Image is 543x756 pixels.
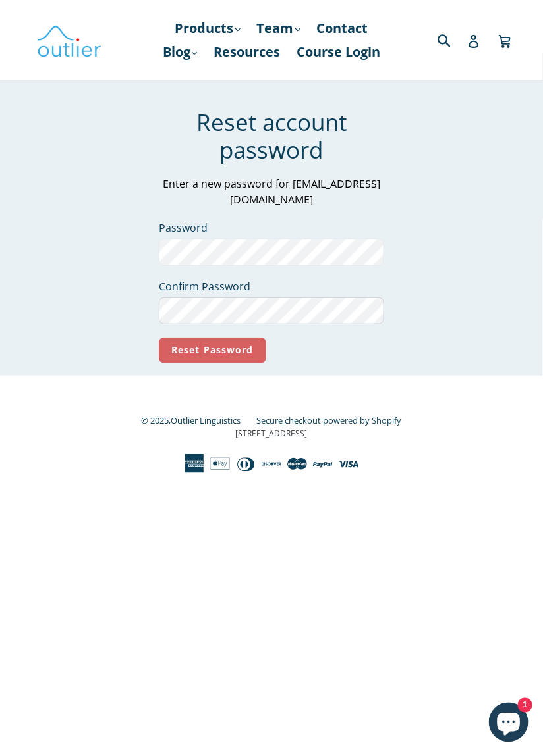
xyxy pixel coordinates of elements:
[171,415,241,426] a: Outlier Linguistics
[434,26,471,53] input: Search
[156,40,204,64] a: Blog
[142,415,254,426] small: © 2025,
[485,703,532,745] inbox-online-store-chat: Shopify online store chat
[36,428,507,440] p: [STREET_ADDRESS]
[257,415,402,426] a: Secure checkout powered by Shopify
[207,40,287,64] a: Resources
[169,16,247,40] a: Products
[36,21,102,59] img: Outlier Linguistics
[159,278,384,294] label: Confirm Password
[159,338,266,363] input: Reset Password
[250,16,307,40] a: Team
[159,220,384,236] label: Password
[159,109,384,164] h1: Reset account password
[290,40,387,64] a: Course Login
[159,176,384,207] p: Enter a new password for [EMAIL_ADDRESS][DOMAIN_NAME]
[310,16,375,40] a: Contact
